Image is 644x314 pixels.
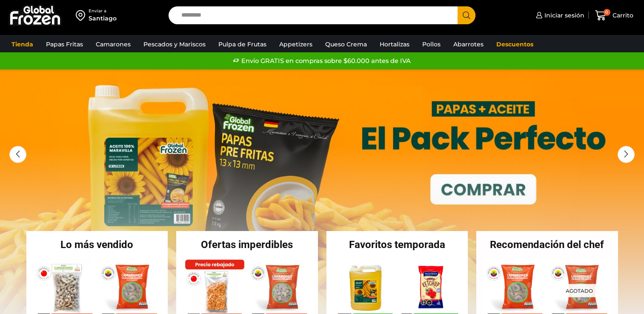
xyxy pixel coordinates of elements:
[418,36,445,52] a: Pollos
[214,36,271,52] a: Pulpa de Frutas
[476,240,618,250] h2: Recomendación del chef
[593,6,635,26] a: 0 Carrito
[89,14,117,23] div: Santiago
[42,36,87,52] a: Papas Fritas
[76,8,89,23] img: address-field-icon.svg
[26,240,168,250] h2: Lo más vendido
[139,36,210,52] a: Pescados y Mariscos
[176,240,318,250] h2: Ofertas imperdibles
[604,9,610,16] span: 0
[92,36,135,52] a: Camarones
[610,11,633,20] span: Carrito
[275,36,317,52] a: Appetizers
[375,36,414,52] a: Hortalizas
[321,36,371,52] a: Queso Crema
[7,36,37,52] a: Tienda
[326,240,468,250] h2: Favoritos temporada
[449,36,488,52] a: Abarrotes
[458,6,475,24] button: Search button
[89,8,117,14] div: Enviar a
[542,11,584,20] span: Iniciar sesión
[560,284,599,297] p: Agotado
[534,7,584,24] a: Iniciar sesión
[492,36,538,52] a: Descuentos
